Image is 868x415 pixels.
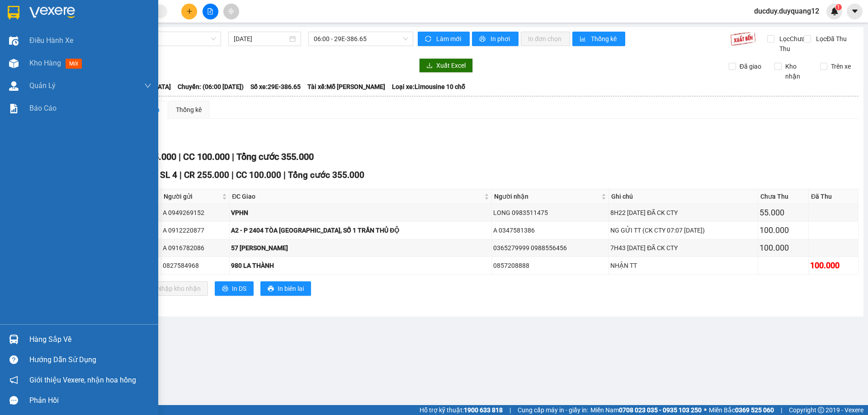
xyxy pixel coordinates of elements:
[572,32,625,46] button: bar-chartThống kê
[392,82,465,92] span: Loại xe: Limousine 10 chỗ
[609,189,758,204] th: Ghi chú
[479,36,487,43] span: printer
[493,225,608,235] div: A 0347581386
[260,281,311,296] button: printerIn biên lai
[283,170,286,180] span: |
[704,408,707,412] span: ⚪️
[758,189,809,204] th: Chưa Thu
[278,284,304,294] span: In biên lai
[436,61,466,70] span: Xuất Excel
[847,4,863,19] button: caret-down
[232,191,482,201] span: ĐC Giao
[163,208,228,218] div: A 0949269152
[9,396,18,405] span: message
[144,82,151,89] span: down
[215,281,254,296] button: printerIn DS
[288,170,364,180] span: Tổng cước 355.000
[9,335,19,344] img: warehouse-icon
[29,35,73,46] span: Điều hành xe
[580,36,587,43] span: bar-chart
[521,32,570,46] button: In đơn chọn
[472,32,519,46] button: printerIn phơi
[163,261,228,270] div: 0827584968
[8,6,19,19] img: logo-vxr
[231,243,490,253] div: 57 [PERSON_NAME]
[782,61,813,81] span: Kho nhận
[231,225,490,235] div: A2 - P 2404 TÒA [GEOGRAPHIC_DATA], SỐ 1 TRẦN THỦ ĐỘ
[29,80,56,91] span: Quản Lý
[518,405,588,415] span: Cung cấp máy in - giấy in:
[140,281,208,296] button: downloadNhập kho nhận
[851,7,859,15] span: caret-down
[610,225,756,235] div: NG GỬI TT (CK CTY 07:07 [DATE])
[494,191,600,201] span: Người nhận
[179,170,182,180] span: |
[730,32,756,46] img: 9k=
[9,36,19,46] img: warehouse-icon
[759,224,807,237] div: 100.000
[186,8,193,14] span: plus
[759,242,807,254] div: 100.000
[29,394,151,407] div: Phản hồi
[29,103,57,114] span: Báo cáo
[619,406,702,414] strong: 0708 023 035 - 0935 103 250
[314,32,408,46] span: 06:00 - 29E-386.65
[610,243,756,253] div: 7H43 [DATE] ĐÃ CK CTY
[29,333,151,346] div: Hàng sắp về
[610,261,756,270] div: NHẬN TT
[776,34,807,54] span: Lọc Chưa Thu
[228,8,234,14] span: aim
[29,353,151,367] div: Hướng dẫn sử dụng
[493,243,608,253] div: 0365279999 0988556456
[9,81,19,91] img: warehouse-icon
[837,4,840,10] span: 1
[268,285,274,293] span: printer
[491,34,511,44] span: In phơi
[163,243,228,253] div: A 0916782086
[610,208,756,218] div: 8H22 [DATE] ĐÃ CK CTY
[436,34,462,44] span: Làm mới
[164,191,220,201] span: Người gửi
[425,36,433,43] span: sync
[735,406,774,414] strong: 0369 525 060
[827,61,854,71] span: Trên xe
[231,170,234,180] span: |
[29,59,61,67] span: Kho hàng
[234,34,288,44] input: 14/10/2025
[747,5,826,17] span: ducduy.duyquang12
[163,225,228,235] div: A 0912220877
[223,4,239,19] button: aim
[178,82,244,92] span: Chuyến: (06:00 [DATE])
[184,170,229,180] span: CR 255.000
[222,285,228,293] span: printer
[509,405,511,415] span: |
[160,170,177,180] span: SL 4
[231,261,490,270] div: 980 LA THÀNH
[818,407,824,413] span: copyright
[418,32,470,46] button: syncLàm mới
[493,261,608,270] div: 0857208888
[183,151,230,162] span: CC 100.000
[590,405,702,415] span: Miền Nam
[203,4,218,19] button: file-add
[810,259,857,272] div: 100.000
[420,405,503,415] span: Hỗ trợ kỹ thuật:
[9,355,18,364] span: question-circle
[9,104,19,113] img: solution-icon
[464,406,503,414] strong: 1900 633 818
[176,105,202,115] div: Thống kê
[426,62,433,70] span: download
[236,170,281,180] span: CC 100.000
[830,7,839,15] img: icon-new-feature
[181,4,197,19] button: plus
[207,8,213,14] span: file-add
[709,405,774,415] span: Miền Bắc
[419,58,473,73] button: downloadXuất Excel
[9,376,18,384] span: notification
[736,61,765,71] span: Đã giao
[250,82,301,92] span: Số xe: 29E-386.65
[236,151,314,162] span: Tổng cước 355.000
[66,59,82,69] span: mới
[759,206,807,219] div: 55.000
[9,59,19,68] img: warehouse-icon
